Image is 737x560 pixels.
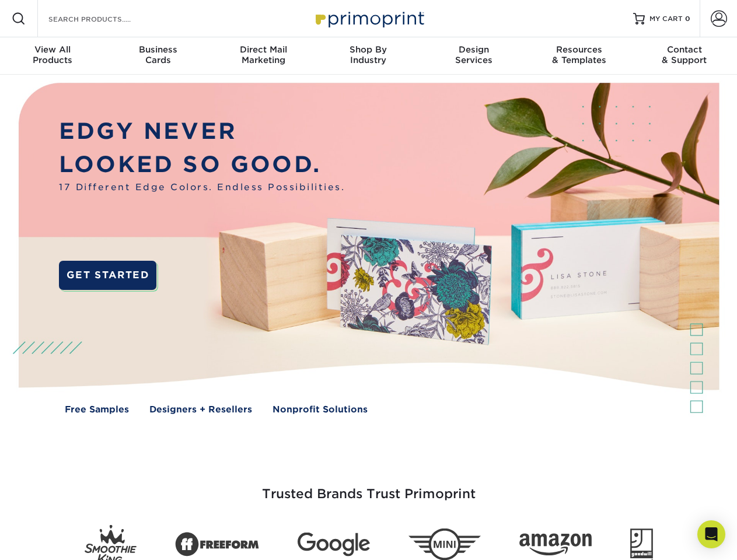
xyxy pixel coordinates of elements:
a: Resources& Templates [526,37,631,75]
a: GET STARTED [59,261,156,290]
span: Shop By [316,44,421,55]
a: Free Samples [65,403,129,416]
span: 0 [685,15,690,23]
span: Direct Mail [211,44,316,55]
span: Contact [632,44,737,55]
a: BusinessCards [105,37,210,75]
span: MY CART [649,14,683,24]
input: SEARCH PRODUCTS..... [47,12,161,26]
div: Marketing [211,44,316,65]
img: Amazon [519,534,592,556]
a: Nonprofit Solutions [273,403,368,416]
img: Goodwill [630,528,653,560]
div: & Support [632,44,737,65]
a: Contact& Support [632,37,737,75]
span: Business [105,44,210,55]
p: LOOKED SO GOOD. [59,148,345,181]
span: Resources [526,44,631,55]
img: Primoprint [310,6,427,31]
div: & Templates [526,44,631,65]
a: Shop ByIndustry [316,37,421,75]
p: EDGY NEVER [59,115,345,148]
a: Direct MailMarketing [211,37,316,75]
a: DesignServices [421,37,526,75]
span: Design [421,44,526,55]
a: Designers + Resellers [149,403,252,416]
div: Open Intercom Messenger [697,520,725,548]
div: Services [421,44,526,65]
div: Cards [105,44,210,65]
span: 17 Different Edge Colors. Endless Possibilities. [59,181,345,194]
img: Google [298,533,370,556]
h3: Trusted Brands Trust Primoprint [27,459,710,516]
div: Industry [316,44,421,65]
